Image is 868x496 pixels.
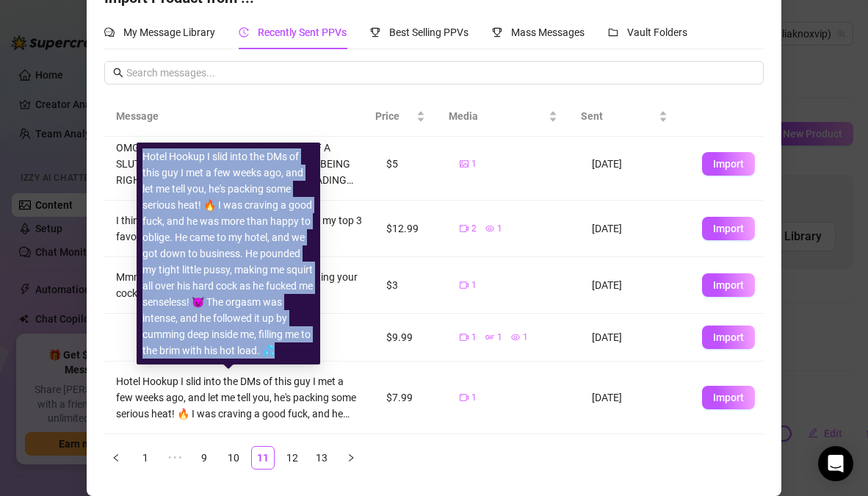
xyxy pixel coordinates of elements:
div: Hotel Hookup I slid into the DMs of this guy I met a few weeks ago, and let me tell you, he's pac... [116,373,363,422]
li: 13 [310,446,333,470]
span: ••• [163,446,187,470]
td: $7.99 [375,362,448,434]
span: Sent [581,108,656,124]
span: 1 [523,331,528,345]
span: Media [449,108,546,124]
button: Import [702,273,755,297]
span: video-camera [460,281,469,290]
span: gif [485,333,494,342]
span: history [239,27,249,37]
td: $12.99 [375,201,448,257]
span: Best Selling PPVs [389,26,469,38]
span: Vault Folders [627,26,687,38]
span: comment [104,27,115,37]
span: video-camera [460,224,469,233]
td: [DATE] [580,314,690,362]
div: OMG YES BABE DO YOU LIKE HOW MUCH OF A SLUTTY LITTLE CUM DUMPSTER WHORE IM BEING RIGHT HERE FOR Y... [116,140,363,188]
span: folder [608,27,618,37]
span: 1 [471,157,477,171]
span: search [113,68,123,78]
span: 1 [471,391,477,405]
span: 1 [471,278,477,292]
a: 9 [193,447,215,469]
button: Import [702,217,755,240]
td: $9.99 [375,314,448,362]
li: 12 [281,446,304,470]
span: Import [713,223,744,234]
span: Import [713,392,744,403]
input: Search messages... [126,65,755,81]
span: eye [485,224,494,233]
span: eye [511,333,520,342]
div: Hotel Hookup I slid into the DMs of this guy I met a few weeks ago, and let me tell you, he's pac... [142,148,314,359]
td: [DATE] [580,201,690,257]
span: 1 [497,222,502,236]
span: picture [460,159,469,168]
td: [DATE] [580,362,690,434]
a: 1 [134,447,156,469]
span: Import [713,279,744,291]
td: $5 [375,128,448,201]
a: 10 [223,447,245,469]
span: Import [713,158,744,170]
span: 1 [497,331,502,345]
div: Mmm, imagine my slick, pulsating folds awaiting your cock 💦🔥 [116,269,363,301]
a: 11 [252,447,274,469]
th: Sent [569,96,679,137]
span: Price [375,108,413,124]
span: video-camera [460,333,469,342]
li: 10 [222,446,245,470]
button: Import [702,386,755,409]
th: Media [437,96,569,137]
span: Mass Messages [511,26,585,38]
span: Recently Sent PPVs [258,26,347,38]
span: trophy [370,27,380,37]
li: Previous 5 Pages [163,446,187,470]
li: Next Page [339,446,363,470]
span: My Message Library [123,26,215,38]
li: 11 [251,446,275,470]
li: 1 [134,446,157,470]
span: trophy [492,27,502,37]
td: $3 [375,257,448,314]
button: right [339,446,363,470]
span: Import [713,331,744,343]
span: 1 [471,331,477,345]
button: left [104,446,128,470]
li: 9 [192,446,216,470]
div: Open Intercom Messenger [818,446,853,481]
li: Previous Page [104,446,128,470]
span: 2 [471,222,477,236]
a: 12 [281,447,303,469]
td: [DATE] [580,257,690,314]
th: Price [364,96,437,137]
th: Message [104,96,364,137]
a: 13 [311,447,333,469]
span: right [347,453,355,462]
button: Import [702,152,755,176]
span: left [112,453,120,462]
span: video-camera [460,393,469,402]
button: Import [702,326,755,349]
div: I think you will like this one. It’s a BGG. One of my top 3 favorites 💖 [116,212,363,245]
td: [DATE] [580,128,690,201]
